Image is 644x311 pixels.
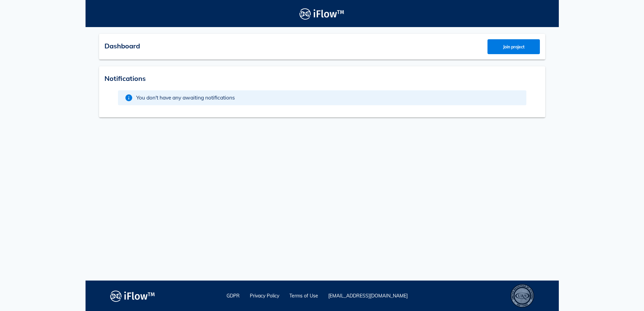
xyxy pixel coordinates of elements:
[250,293,279,299] a: Privacy Policy
[289,293,318,299] a: Terms of Use
[110,288,155,304] img: logo
[104,74,146,83] span: Notifications
[136,94,235,102] span: You don't have any awaiting notifications
[226,293,240,299] a: GDPR
[494,44,533,49] span: Join project
[104,42,140,50] span: Dashboard
[487,39,540,54] button: Join project
[328,293,408,299] a: [EMAIL_ADDRESS][DOMAIN_NAME]
[510,284,534,308] div: ISO 13485 – Quality Management System
[86,6,559,21] a: Logo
